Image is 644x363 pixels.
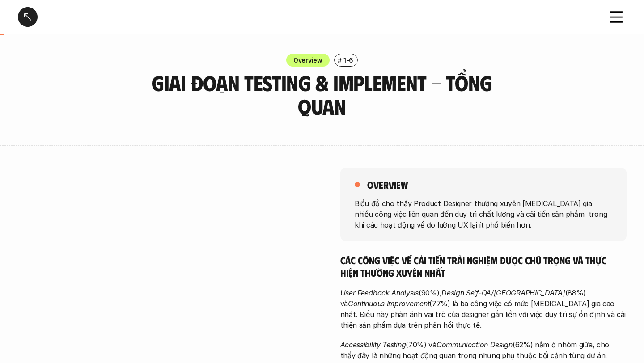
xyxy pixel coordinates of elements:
[340,288,419,297] em: User Feedback Analysis
[340,339,627,361] p: (70%) và (62%) nằm ở nhóm giữa, cho thấy đây là những hoạt động quan trọng nhưng phụ thuộc bối cả...
[343,55,353,65] p: 1-6
[340,254,627,279] h5: Các công việc về cải tiến trải nghiệm được chú trọng và thực hiện thường xuyên nhất
[367,178,408,191] h5: overview
[132,71,512,118] h3: Giai đoạn Testing & Implement - Tổng quan
[355,198,612,230] p: Biểu đồ cho thấy Product Designer thường xuyên [MEDICAL_DATA] gia nhiều công việc liên quan đến d...
[338,57,342,63] h6: #
[348,299,429,308] em: Continuous Improvement
[293,55,322,65] p: Overview
[340,340,406,349] em: Accessibility Testing
[441,288,565,297] em: Design Self-QA/[GEOGRAPHIC_DATA]
[340,287,627,330] p: (90%), (88%) và (77%) là ba công việc có mức [MEDICAL_DATA] gia cao nhất. Điều này phản ánh vai t...
[436,340,513,349] em: Communication Design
